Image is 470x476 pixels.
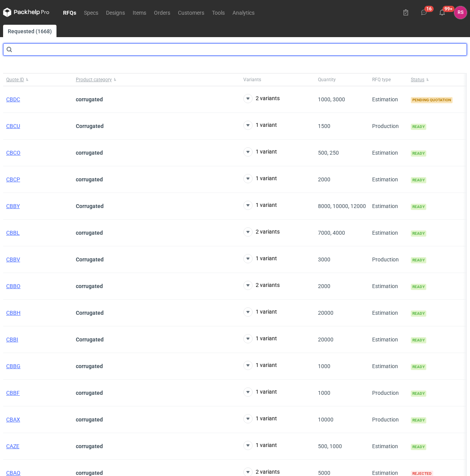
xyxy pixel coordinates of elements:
[369,300,408,326] div: Estimation
[318,336,333,343] span: 20000
[6,123,20,129] a: CBCU
[243,387,277,397] button: 1 variant
[411,391,426,397] span: Ready
[59,8,80,17] a: RFQs
[318,470,330,476] span: 5000
[411,284,426,290] span: Ready
[318,176,330,183] span: 2000
[102,8,129,17] a: Designs
[436,6,448,19] button: 99+
[318,203,366,209] span: 8000, 10000, 12000
[76,470,103,476] strong: corrugated
[243,334,277,343] button: 1 variant
[76,363,103,369] strong: corrugated
[369,246,408,273] div: Production
[369,220,408,246] div: Estimation
[6,203,20,209] a: CBBY
[6,470,21,476] span: CBAQ
[318,256,330,263] span: 3000
[6,336,18,343] a: CBBI
[411,337,426,343] span: Ready
[6,96,20,102] a: CBDC
[372,77,391,83] span: RFQ type
[411,97,453,103] span: Pending quotation
[76,176,103,183] strong: corrugated
[318,150,339,156] span: 500, 250
[76,230,103,236] strong: corrugated
[6,416,20,423] span: CBAX
[411,257,426,263] span: Ready
[243,174,277,183] button: 1 variant
[369,380,408,406] div: Production
[369,353,408,380] div: Estimation
[76,96,103,102] strong: corrugated
[76,150,103,156] strong: corrugated
[76,443,103,449] strong: corrugated
[76,310,104,316] strong: Corrugated
[243,254,277,263] button: 1 variant
[318,443,342,449] span: 500, 1000
[73,73,240,86] button: Product category
[369,433,408,460] div: Estimation
[454,6,467,19] div: Rafał Stani
[6,150,21,156] a: CBCO
[318,363,330,369] span: 1000
[76,203,104,209] strong: Corrugated
[454,6,467,19] button: RS
[76,123,104,129] strong: Corrugated
[243,77,261,83] span: Variants
[369,326,408,353] div: Estimation
[411,364,426,370] span: Ready
[318,310,333,316] span: 20000
[6,363,21,369] a: CBBG
[3,25,56,37] a: Requested (1668)
[76,256,104,263] strong: Corrugated
[369,193,408,220] div: Estimation
[76,336,104,343] strong: Corrugated
[80,8,102,17] a: Specs
[6,256,20,263] a: CBBV
[243,281,280,290] button: 2 variants
[318,123,330,129] span: 1500
[6,176,20,183] a: CBCP
[318,416,333,423] span: 10000
[318,283,330,289] span: 2000
[243,201,277,210] button: 1 variant
[229,8,258,17] a: Analytics
[318,96,345,102] span: 1000, 3000
[243,94,280,103] button: 2 variants
[369,273,408,300] div: Estimation
[418,6,430,19] button: 16
[76,77,112,83] span: Product category
[6,443,19,449] span: CAZE
[129,8,150,17] a: Items
[411,311,426,317] span: Ready
[6,77,24,83] span: Quote ID
[243,307,277,317] button: 1 variant
[369,406,408,433] div: Production
[6,230,20,236] a: CBBL
[208,8,229,17] a: Tools
[369,140,408,166] div: Estimation
[6,390,20,396] a: CBBF
[243,361,277,370] button: 1 variant
[411,124,426,130] span: Ready
[318,390,330,396] span: 1000
[6,283,21,289] span: CBBO
[3,73,73,86] button: Quote ID
[411,150,426,157] span: Ready
[369,166,408,193] div: Estimation
[243,147,277,157] button: 1 variant
[369,113,408,140] div: Production
[243,121,277,130] button: 1 variant
[174,8,208,17] a: Customers
[6,310,21,316] a: CBBH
